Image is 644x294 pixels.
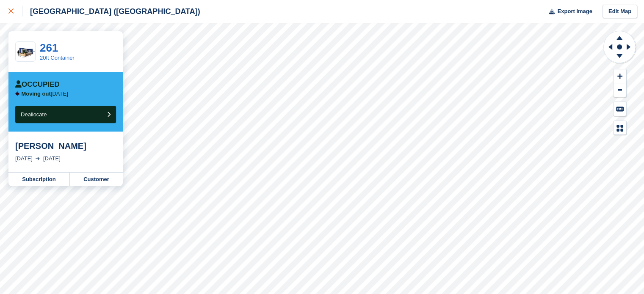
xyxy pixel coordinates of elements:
img: 20ft%20Pic.png [16,45,35,58]
button: Deallocate [15,106,116,123]
img: arrow-left-icn-90495f2de72eb5bd0bd1c3c35deca35cc13f817d75bef06ecd7c0b315636ce7e.svg [15,91,19,96]
a: Subscription [8,173,70,186]
a: 261 [40,41,58,54]
button: Zoom In [614,69,626,83]
span: Moving out [22,91,51,97]
img: arrow-right-light-icn-cde0832a797a2874e46488d9cf13f60e5c3a73dbe684e267c42b8395dfbc2abf.svg [36,157,40,160]
a: Customer [70,173,123,186]
a: Edit Map [603,5,637,19]
a: 20ft Container [40,55,75,61]
span: Export Image [557,7,592,16]
div: [DATE] [43,154,61,163]
button: Export Image [544,5,592,19]
button: Map Legend [614,121,626,135]
button: Zoom Out [614,83,626,97]
p: [DATE] [22,91,68,97]
div: [GEOGRAPHIC_DATA] ([GEOGRAPHIC_DATA]) [22,6,200,16]
span: Deallocate [21,111,47,118]
div: Occupied [15,80,60,89]
div: [PERSON_NAME] [15,141,116,151]
button: Keyboard Shortcuts [614,102,626,116]
div: [DATE] [15,154,33,163]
